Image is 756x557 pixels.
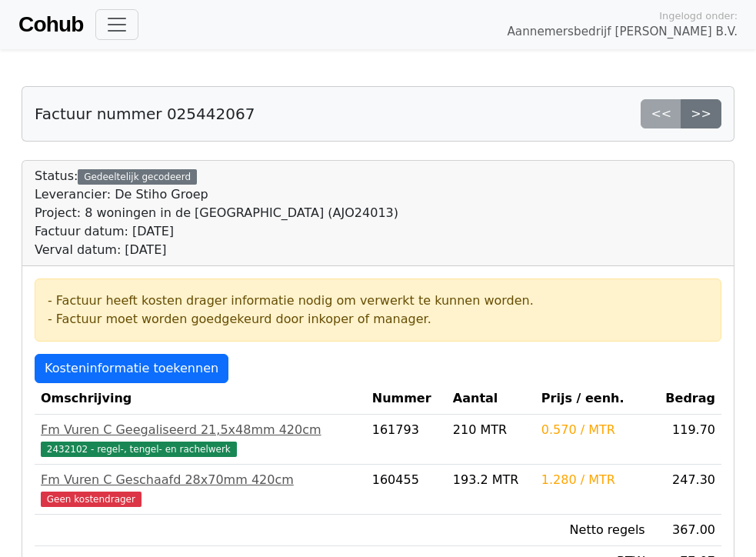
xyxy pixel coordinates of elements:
[453,471,529,489] div: 193.2 MTR
[535,515,651,546] td: Netto regels
[453,421,529,439] div: 210 MTR
[41,492,142,507] span: Geen kostendrager
[41,471,360,508] a: Fm Vuren C Geschaafd 28x70mm 420cmGeen kostendrager
[35,185,398,204] div: Leverancier: De Stiho Groep
[541,471,645,489] div: 1.280 / MTR
[78,169,197,185] div: Gedeeltelijk gecodeerd
[366,465,447,515] td: 160455
[35,222,398,241] div: Factuur datum: [DATE]
[95,9,138,40] button: Toggle navigation
[366,383,447,415] th: Nummer
[48,292,708,310] div: - Factuur heeft kosten drager informatie nodig om verwerkt te kunnen worden.
[35,167,398,259] div: Status:
[18,6,83,43] a: Cohub
[507,23,738,41] span: Aannemersbedrijf [PERSON_NAME] B.V.
[41,421,360,439] div: Fm Vuren C Geegaliseerd 21,5x48mm 420cm
[366,415,447,465] td: 161793
[41,421,360,458] a: Fm Vuren C Geegaliseerd 21,5x48mm 420cm2432102 - regel-, tengel- en rachelwerk
[535,383,651,415] th: Prijs / eenh.
[447,383,535,415] th: Aantal
[651,415,721,465] td: 119.70
[35,354,228,383] a: Kosteninformatie toekennen
[41,442,237,457] span: 2432102 - regel-, tengel- en rachelwerk
[659,8,738,23] span: Ingelogd onder:
[651,465,721,515] td: 247.30
[35,204,398,222] div: Project: 8 woningen in de [GEOGRAPHIC_DATA] (AJO24013)
[681,99,721,128] a: >>
[41,471,360,489] div: Fm Vuren C Geschaafd 28x70mm 420cm
[651,383,721,415] th: Bedrag
[541,421,645,439] div: 0.570 / MTR
[48,310,708,329] div: - Factuur moet worden goedgekeurd door inkoper of manager.
[35,105,255,123] h5: Factuur nummer 025442067
[651,515,721,546] td: 367.00
[35,241,398,259] div: Verval datum: [DATE]
[35,383,366,415] th: Omschrijving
